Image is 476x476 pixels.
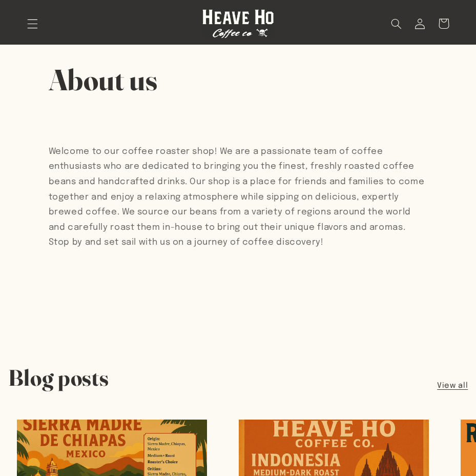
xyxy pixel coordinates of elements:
img: Heave Ho Coffee Co [202,9,274,38]
p: Welcome to our coffee roaster shop! We are a passionate team of coffee enthusiasts who are dedica... [49,144,428,250]
a: View all [437,379,468,392]
h2: Blog posts [8,363,109,392]
summary: Search [385,12,408,35]
summary: Menu [20,12,44,35]
h1: About us [49,61,428,99]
